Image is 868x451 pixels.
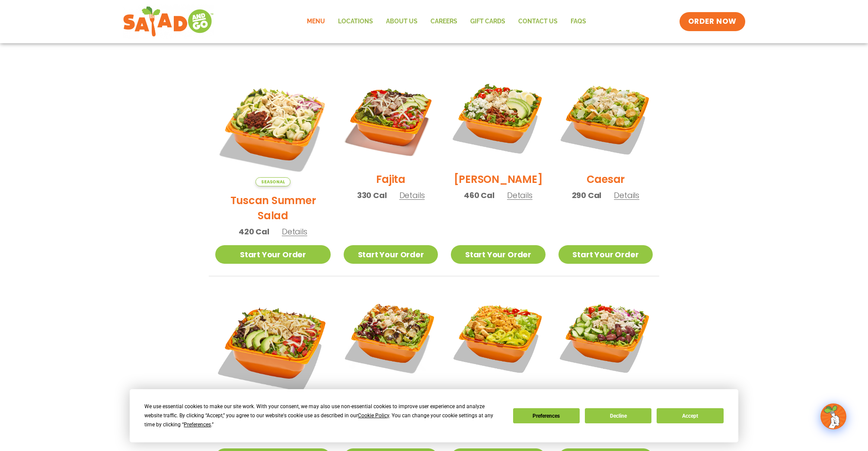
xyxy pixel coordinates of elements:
[680,12,745,31] a: ORDER NOW
[507,190,533,201] span: Details
[123,4,214,39] img: new-SAG-logo-768×292
[255,177,290,186] span: Seasonal
[558,245,653,264] a: Start Your Order
[585,408,651,423] button: Decline
[215,71,331,186] img: Product photo for Tuscan Summer Salad
[357,189,387,201] span: 330 Cal
[451,71,545,165] img: Product photo for Cobb Salad
[215,245,331,264] a: Start Your Order
[512,12,564,32] a: Contact Us
[215,289,331,405] img: Product photo for BBQ Ranch Salad
[376,172,405,187] h2: Fajita
[239,226,269,237] span: 420 Cal
[344,245,438,264] a: Start Your Order
[332,12,380,32] a: Locations
[424,12,464,32] a: Careers
[344,71,438,165] img: Product photo for Fajita Salad
[558,71,653,165] img: Product photo for Caesar Salad
[130,389,738,442] div: Cookie Consent Prompt
[564,12,593,32] a: FAQs
[300,12,332,32] a: Menu
[821,404,846,429] img: wpChatIcon
[451,245,545,264] a: Start Your Order
[464,189,495,201] span: 460 Cal
[282,226,307,237] span: Details
[558,289,653,384] img: Product photo for Greek Salad
[344,289,438,384] img: Product photo for Roasted Autumn Salad
[657,408,723,423] button: Accept
[454,172,543,187] h2: [PERSON_NAME]
[358,413,389,419] span: Cookie Policy
[184,422,211,428] span: Preferences
[144,402,502,429] div: We use essential cookies to make our site work. With your consent, we may also use non-essential ...
[614,190,639,201] span: Details
[688,16,737,27] span: ORDER NOW
[215,193,331,223] h2: Tuscan Summer Salad
[300,12,593,32] nav: Menu
[451,289,545,384] img: Product photo for Buffalo Chicken Salad
[587,172,625,187] h2: Caesar
[464,12,512,32] a: GIFT CARDS
[572,189,602,201] span: 290 Cal
[513,408,580,423] button: Preferences
[399,190,425,201] span: Details
[380,12,424,32] a: About Us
